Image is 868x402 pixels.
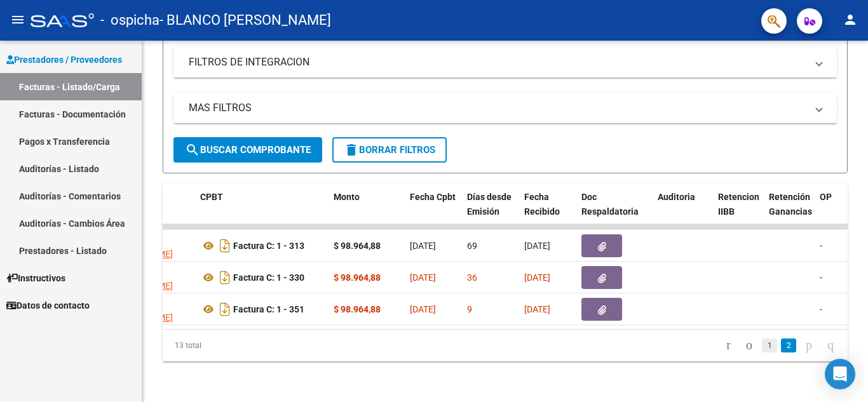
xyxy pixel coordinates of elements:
span: Borrar Filtros [344,144,435,156]
datatable-header-cell: Retencion IIBB [713,184,764,239]
span: Instructivos [6,271,65,285]
strong: Factura C: 1 - 351 [233,304,304,314]
span: Fecha Recibido [524,192,560,217]
mat-panel-title: MAS FILTROS [189,101,806,115]
span: [DATE] [524,241,550,251]
a: 2 [781,338,796,352]
span: Retencion IIBB [718,192,759,217]
mat-icon: menu [10,12,25,27]
li: page 1 [760,335,779,356]
div: 13 total [163,330,297,361]
strong: $ 98.964,88 [334,241,381,251]
mat-expansion-panel-header: MAS FILTROS [173,93,837,123]
span: Fecha Cpbt [410,192,456,202]
mat-expansion-panel-header: FILTROS DE INTEGRACION [173,47,837,77]
span: [DATE] [524,304,550,314]
span: 69 [467,241,477,251]
span: Auditoria [658,192,695,202]
a: 1 [762,338,777,352]
a: go to last page [822,338,839,352]
datatable-header-cell: Doc Respaldatoria [576,184,653,239]
div: Open Intercom Messenger [825,359,855,389]
datatable-header-cell: Auditoria [653,184,713,239]
span: - [820,241,822,251]
span: Datos de contacto [6,298,90,312]
datatable-header-cell: Retención Ganancias [764,184,815,239]
datatable-header-cell: Días desde Emisión [462,184,519,239]
mat-panel-title: FILTROS DE INTEGRACION [189,55,806,69]
mat-icon: search [185,142,200,157]
strong: $ 98.964,88 [334,272,381,283]
span: CPBT [200,192,223,202]
span: [DATE] [410,272,436,283]
strong: Factura C: 1 - 313 [233,241,304,251]
span: - [820,272,822,283]
span: [DATE] [410,304,436,314]
i: Descargar documento [217,267,233,288]
span: Retención Ganancias [769,192,812,217]
datatable-header-cell: CPBT [195,184,329,239]
a: go to first page [721,338,736,352]
datatable-header-cell: Fecha Cpbt [405,184,462,239]
span: - [820,304,822,314]
span: [DATE] [410,241,436,251]
mat-icon: person [843,12,858,27]
a: go to previous page [740,338,758,352]
span: Monto [334,192,360,202]
datatable-header-cell: OP [815,184,865,239]
mat-icon: delete [344,142,359,157]
span: - BLANCO [PERSON_NAME] [159,6,331,34]
a: go to next page [800,338,818,352]
span: Prestadores / Proveedores [6,53,122,67]
strong: Factura C: 1 - 330 [233,272,304,283]
datatable-header-cell: Monto [329,184,405,239]
i: Descargar documento [217,236,233,256]
span: 9 [467,304,472,314]
span: 36 [467,272,477,283]
datatable-header-cell: Fecha Recibido [519,184,576,239]
strong: $ 98.964,88 [334,304,381,314]
button: Buscar Comprobante [173,137,322,163]
span: - ospicha [100,6,159,34]
span: Días desde Emisión [467,192,512,217]
span: OP [820,192,832,202]
span: Buscar Comprobante [185,144,311,156]
li: page 2 [779,335,798,356]
button: Borrar Filtros [332,137,447,163]
span: Doc Respaldatoria [581,192,639,217]
span: [DATE] [524,272,550,283]
i: Descargar documento [217,299,233,319]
